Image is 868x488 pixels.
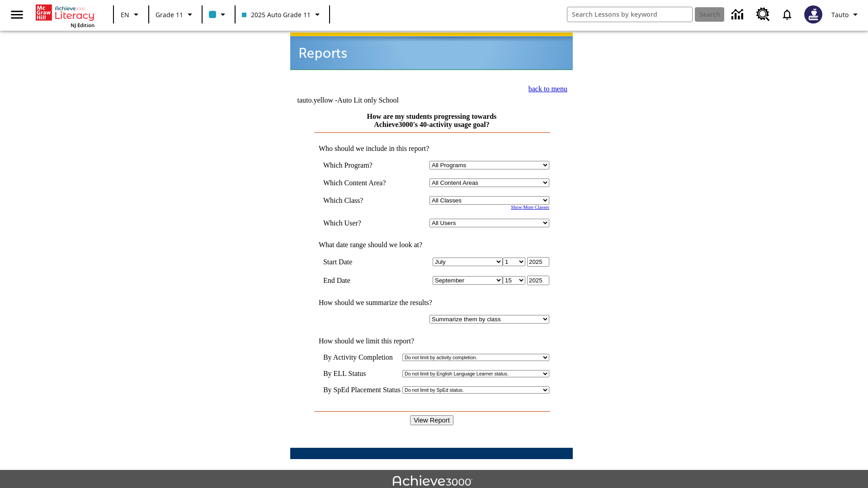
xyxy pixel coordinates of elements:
td: By Activity Completion [323,353,401,361]
a: How are my students progressing towards Achieve3000's 40-activity usage goal? [367,113,497,128]
span: 2025 Auto Grade 11 [242,10,311,19]
td: What date range should we look at? [314,241,549,249]
button: Language: EN, Select a language [117,6,146,23]
td: By ELL Status [323,370,401,378]
nobr: Which Content Area? [323,179,386,187]
button: Select a new avatar [799,3,828,26]
nobr: Auto Lit only School [337,96,399,104]
td: Who should we include in this report? [314,145,549,153]
span: Tauto [831,10,849,19]
span: NJ Edition [71,22,94,28]
button: Profile/Settings [828,6,864,23]
span: EN [121,10,129,19]
td: tauto.yellow - [297,96,463,104]
a: Notifications [775,3,799,26]
td: How should we summarize the results? [314,299,549,307]
td: End Date [323,276,399,285]
input: View Report [410,415,453,425]
span: Grade 11 [156,10,183,19]
td: By SpEd Placement Status [323,386,401,394]
a: back to menu [528,85,567,93]
img: Avatar [804,5,822,23]
td: Which User? [323,219,399,227]
button: Class: 2025 Auto Grade 11, Select your class [238,6,326,23]
td: How should we limit this report? [314,337,549,345]
td: Which Class? [323,196,399,205]
button: Grade: Grade 11, Select a grade [152,6,199,23]
button: Class color is light blue. Change class color [205,6,232,23]
div: Home [36,3,94,28]
a: Resource Center, Will open in new tab [751,2,775,27]
input: search field [567,7,692,22]
button: Open side menu [4,1,30,28]
a: Data Center [726,2,751,27]
td: Which Program? [323,161,399,169]
img: header [290,33,573,70]
td: Start Date [323,257,399,267]
a: Show More Classes [511,205,549,210]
